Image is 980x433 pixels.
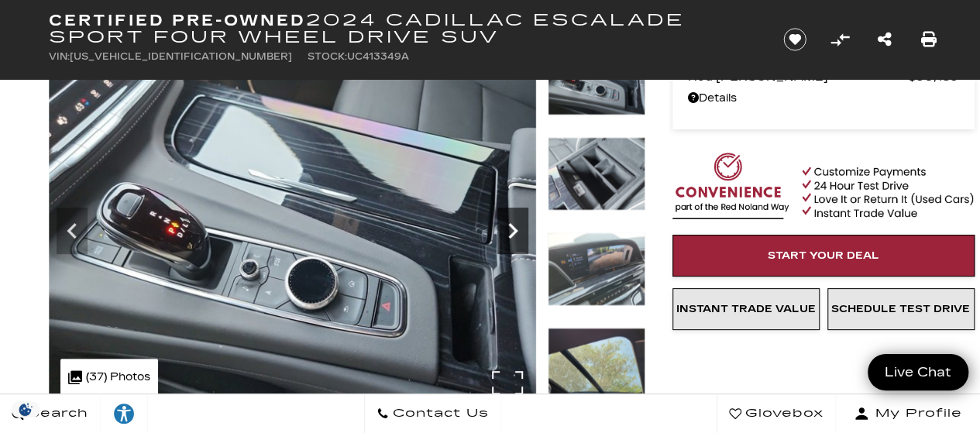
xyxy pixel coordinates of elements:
[676,303,816,315] span: Instant Trade Value
[57,208,88,254] div: Previous
[101,402,147,425] div: Explore your accessibility options
[877,29,891,50] a: Share this Certified Pre-Owned 2024 Cadillac Escalade Sport Four Wheel Drive SUV
[8,401,43,418] section: Click to Open Cookie Consent Modal
[827,288,975,330] a: Schedule Test Drive
[831,303,970,315] span: Schedule Test Drive
[49,12,758,46] h1: 2024 Cadillac Escalade Sport Four Wheel Drive SUV
[836,394,980,433] button: Open user profile menu
[548,232,645,306] img: Certified Used 2024 Argent Silver Metallic Cadillac Sport image 20
[672,288,820,330] a: Instant Trade Value
[24,403,88,424] span: Search
[548,137,645,211] img: Certified Used 2024 Argent Silver Metallic Cadillac Sport image 19
[49,11,307,29] strong: Certified Pre-Owned
[868,354,968,390] a: Live Chat
[828,28,851,51] button: Compare Vehicle
[101,394,148,433] a: Explore your accessibility options
[717,394,836,433] a: Glovebox
[921,29,937,50] a: Print this Certified Pre-Owned 2024 Cadillac Escalade Sport Four Wheel Drive SUV
[60,359,158,396] div: (37) Photos
[347,51,409,62] span: UC413349A
[497,208,528,254] div: Next
[778,27,812,52] button: Save vehicle
[688,88,959,109] a: Details
[49,51,70,62] span: VIN:
[548,328,645,401] img: Certified Used 2024 Argent Silver Metallic Cadillac Sport image 21
[877,363,959,381] span: Live Chat
[389,403,489,424] span: Contact Us
[8,401,43,418] img: Opt-Out Icon
[672,235,975,277] a: Start Your Deal
[768,249,879,262] span: Start Your Deal
[741,403,824,424] span: Glovebox
[364,394,501,433] a: Contact Us
[70,51,292,62] span: [US_VEHICLE_IDENTIFICATION_NUMBER]
[49,42,536,407] img: Certified Used 2024 Argent Silver Metallic Cadillac Sport image 18
[308,51,347,62] span: Stock:
[869,403,962,424] span: My Profile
